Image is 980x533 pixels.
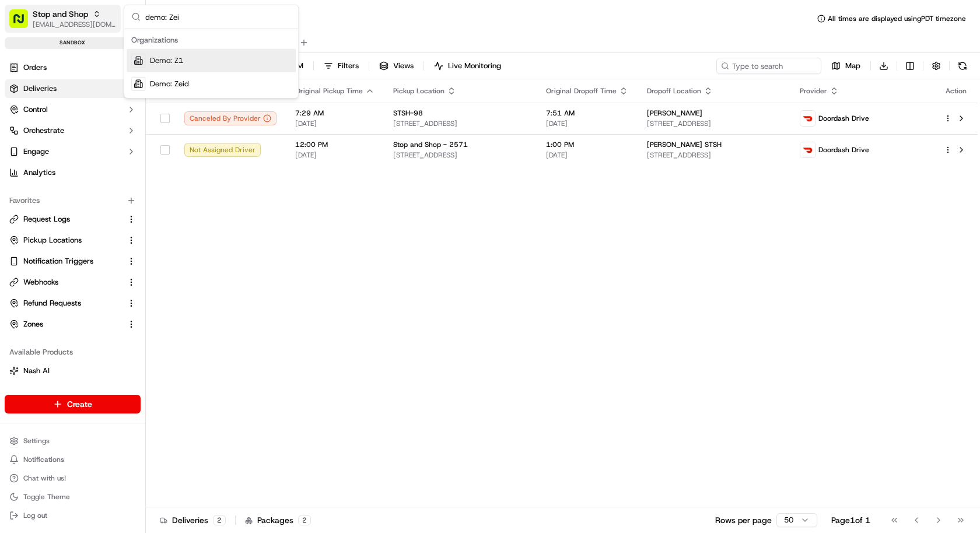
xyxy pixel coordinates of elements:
button: Create [5,395,141,413]
span: Webhooks [23,277,58,287]
button: Webhooks [5,273,141,292]
img: doordash_logo_v2.png [800,142,815,157]
p: Welcome 👋 [12,46,212,65]
span: Live Monitoring [448,61,501,71]
img: 1736555255976-a54dd68f-1ca7-489b-9aae-adbdc363a1c4 [12,111,33,132]
button: Orchestrate [5,121,141,140]
a: Analytics [5,163,141,182]
button: Start new chat [198,114,212,128]
span: Log out [23,511,47,520]
span: [PERSON_NAME] [647,108,702,118]
div: Favorites [5,191,141,210]
span: Original Dropoff Time [546,86,617,96]
button: [EMAIL_ADDRESS][DOMAIN_NAME] [33,20,116,29]
span: API Documentation [110,169,187,180]
span: Refund Requests [23,298,81,308]
button: Map [826,58,866,74]
span: Map [845,61,860,71]
div: Page 1 of 1 [831,514,870,526]
img: doordash_logo_v2.png [800,111,815,126]
button: Notifications [5,451,141,468]
span: Views [393,61,414,71]
span: [STREET_ADDRESS] [647,150,781,160]
button: Nash AI [5,362,141,380]
span: Chat with us! [23,474,66,483]
span: [DATE] [295,119,374,128]
span: Orders [23,62,47,73]
div: Suggestions [124,29,298,98]
span: 7:29 AM [295,108,374,118]
a: Nash AI [9,366,136,376]
div: Deliveries [160,514,226,526]
button: Pickup Locations [5,231,141,250]
div: 2 [213,515,226,525]
span: [PERSON_NAME] STSH [647,140,722,149]
div: Packages [245,514,311,526]
div: Available Products [5,343,141,362]
button: Views [374,58,419,74]
a: Zones [9,319,122,329]
span: [DATE] [295,150,374,160]
input: Got a question? Start typing here... [30,75,210,87]
span: Notification Triggers [23,256,93,266]
a: Refund Requests [9,298,122,308]
div: sandbox [5,37,141,49]
span: Demo: Zeid [150,79,189,89]
span: Pickup Location [393,86,444,96]
span: Toggle Theme [23,492,70,502]
a: Deliveries [5,79,141,98]
a: 💻API Documentation [94,164,192,185]
button: Notification Triggers [5,252,141,271]
button: Zones [5,315,141,334]
span: Deliveries [23,83,57,94]
div: 📗 [12,170,21,179]
span: Original Pickup Time [295,86,363,96]
button: Toggle Theme [5,489,141,505]
a: Pickup Locations [9,235,122,246]
img: Nash [12,11,35,34]
span: Engage [23,146,49,157]
span: Doordash Drive [818,114,869,123]
span: 7:51 AM [546,108,628,118]
button: Settings [5,433,141,449]
div: Organizations [127,31,296,49]
span: [STREET_ADDRESS] [393,150,527,160]
button: Stop and Shop[EMAIL_ADDRESS][DOMAIN_NAME] [5,5,121,33]
span: Zones [23,319,43,329]
button: Live Monitoring [429,58,506,74]
span: All times are displayed using PDT timezone [828,14,966,23]
span: [STREET_ADDRESS] [393,119,527,128]
span: 12:00 PM [295,140,374,149]
span: STSH-98 [393,108,423,118]
span: Notifications [23,455,64,464]
span: Orchestrate [23,125,64,136]
span: Nash AI [23,366,50,376]
button: Refresh [954,58,971,74]
span: Doordash Drive [818,145,869,155]
span: Knowledge Base [23,169,89,180]
button: Request Logs [5,210,141,229]
span: Dropoff Location [647,86,701,96]
span: Request Logs [23,214,70,225]
button: Control [5,100,141,119]
a: Webhooks [9,277,122,287]
span: Settings [23,436,50,446]
div: 2 [298,515,311,525]
button: Canceled By Provider [184,111,276,125]
span: Filters [338,61,359,71]
span: Analytics [23,167,55,178]
p: Rows per page [715,514,772,526]
span: [DATE] [546,119,628,128]
button: Stop and Shop [33,8,88,20]
span: [DATE] [546,150,628,160]
button: Engage [5,142,141,161]
span: Stop and Shop - 2571 [393,140,468,149]
div: We're available if you need us! [40,122,148,132]
button: Log out [5,507,141,524]
input: Search... [145,5,291,29]
span: Pickup Locations [23,235,82,246]
input: Type to search [716,58,821,74]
